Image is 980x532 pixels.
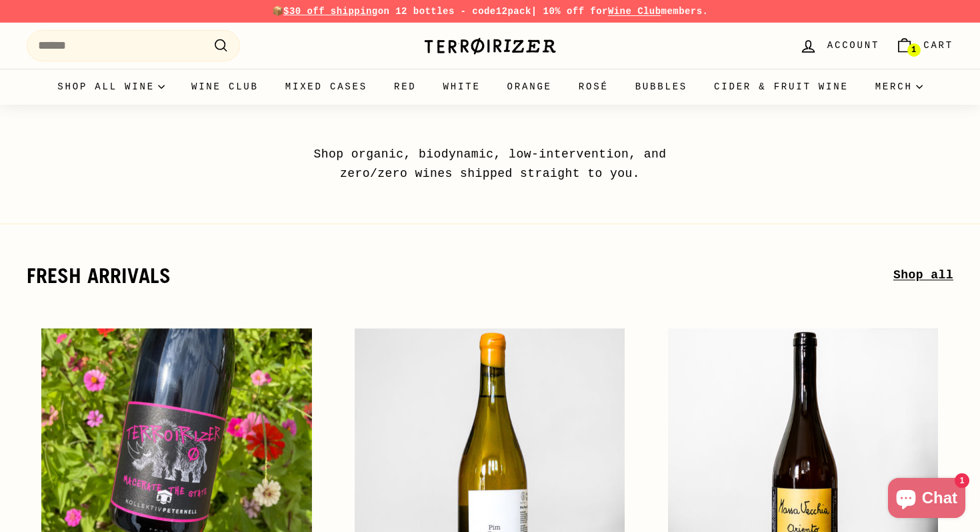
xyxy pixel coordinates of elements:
[827,38,879,53] span: Account
[430,69,494,105] a: White
[178,69,272,105] a: Wine Club
[27,4,953,19] p: 📦 on 12 bottles - code | 10% off for members.
[283,6,378,17] span: $30 off shipping
[272,69,381,105] a: Mixed Cases
[27,264,893,287] h2: fresh arrivals
[701,69,862,105] a: Cider & Fruit Wine
[381,69,430,105] a: Red
[283,145,697,184] p: Shop organic, biodynamic, low-intervention, and zero/zero wines shipped straight to you.
[496,6,531,17] strong: 12pack
[622,69,701,105] a: Bubbles
[494,69,565,105] a: Orange
[911,45,916,55] span: 1
[608,6,661,17] a: Wine Club
[923,38,953,53] span: Cart
[887,26,961,65] a: Cart
[791,26,887,65] a: Account
[565,69,622,105] a: Rosé
[44,69,178,105] summary: Shop all wine
[862,69,936,105] summary: Merch
[893,266,953,285] a: Shop all
[884,478,969,521] inbox-online-store-chat: Shopify online store chat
